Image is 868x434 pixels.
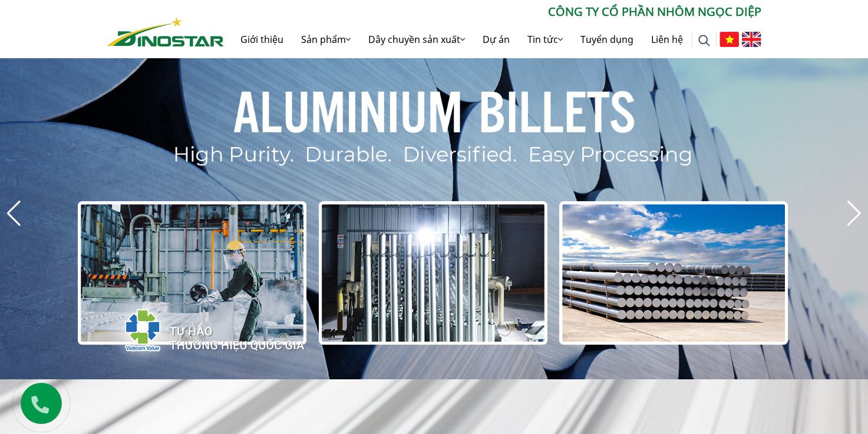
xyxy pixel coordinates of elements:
[90,288,306,368] img: thqg
[742,32,761,47] img: English
[224,3,761,21] p: CÔNG TY CỔ PHẦN NHÔM NGỌC DIỆP
[474,21,519,58] a: Dự án
[642,21,692,58] a: Liên hệ
[698,35,710,46] img: search
[107,15,224,46] a: Nhôm Dinostar
[232,21,292,58] a: Giới thiệu
[720,32,739,47] img: Tiếng Việt
[519,21,572,58] a: Tin tức
[292,21,359,58] a: Sản phẩm
[6,201,22,226] div: Previous slide
[846,201,862,226] div: Next slide
[359,21,474,58] a: Dây chuyền sản xuất
[572,21,642,58] a: Tuyển dụng
[107,17,224,46] img: Nhôm Dinostar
